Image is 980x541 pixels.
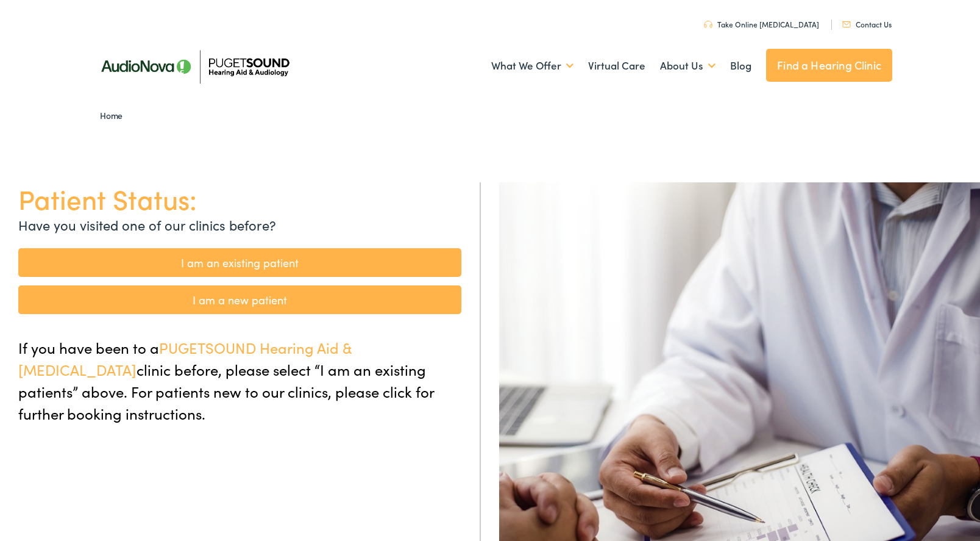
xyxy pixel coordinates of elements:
a: Contact Us [842,19,892,29]
a: Virtual Care [588,43,645,88]
img: utility icon [842,21,851,27]
a: I am a new patient [18,285,461,314]
a: Home [100,109,129,121]
a: I am an existing patient [18,248,461,277]
a: About Us [660,43,715,88]
h1: Patient Status: [18,182,461,215]
p: Have you visited one of our clinics before? [18,215,461,235]
a: Blog [730,43,751,88]
a: Take Online [MEDICAL_DATA] [704,19,819,29]
span: PUGETSOUND Hearing Aid & [MEDICAL_DATA] [18,337,352,379]
img: utility icon [704,21,712,28]
p: If you have been to a clinic before, please select “I am an existing patients” above. For patient... [18,337,461,425]
a: Find a Hearing Clinic [766,49,892,82]
a: What We Offer [491,43,573,88]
